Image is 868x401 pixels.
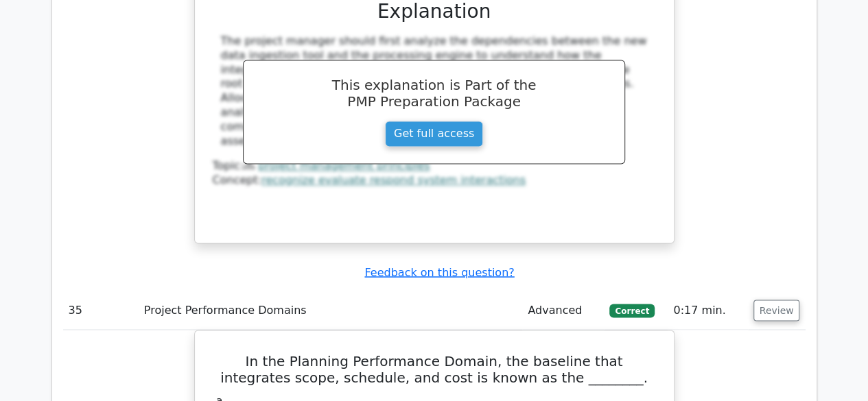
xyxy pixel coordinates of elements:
td: Project Performance Domains [139,291,522,330]
div: Topic: [213,159,656,173]
td: Advanced [522,291,604,330]
a: project management principles [258,159,430,172]
td: 35 [63,291,139,330]
a: Get full access [385,121,483,147]
a: recognize evaluate respond system interactions [261,173,526,186]
div: Concept: [213,173,656,188]
td: 0:17 min. [668,291,747,330]
a: Feedback on this question? [364,265,514,278]
div: The project manager should first analyze the dependencies between the new data ingestion tool and... [221,34,648,148]
span: Correct [609,304,654,317]
h5: In the Planning Performance Domain, the baseline that integrates scope, schedule, and cost is kno... [211,352,657,385]
button: Review [753,300,800,321]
